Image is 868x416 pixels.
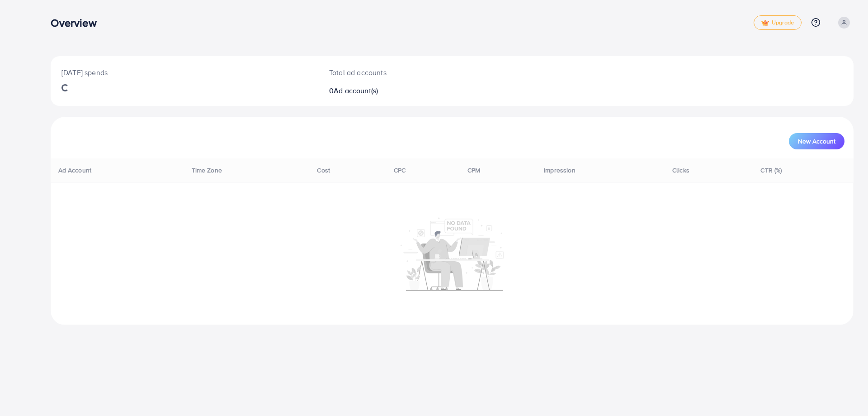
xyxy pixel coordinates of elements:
[761,19,794,26] span: Upgrade
[329,86,508,95] h2: 0
[61,67,307,78] p: [DATE] spends
[329,67,508,78] p: Total ad accounts
[789,133,844,149] button: New Account
[754,15,802,30] a: tickUpgrade
[51,16,104,29] h3: Overview
[761,20,769,26] img: tick
[334,86,378,96] span: Ad account(s)
[798,138,835,144] span: New Account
